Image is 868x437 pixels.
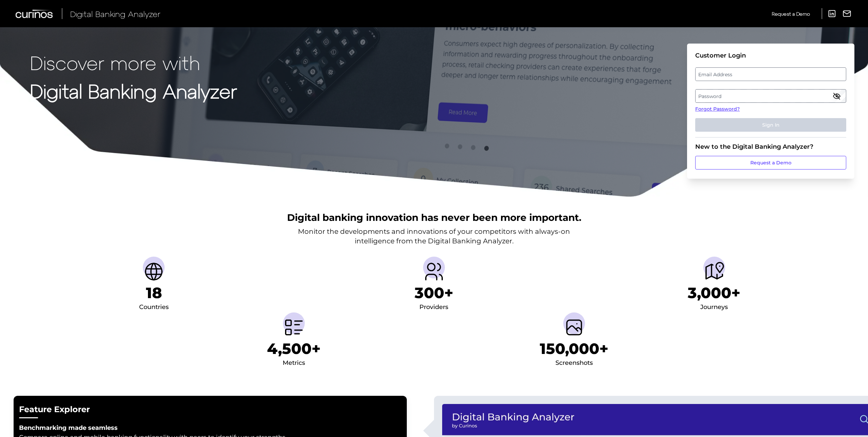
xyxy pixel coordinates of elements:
[696,90,846,102] label: Password
[695,52,846,59] div: Customer Login
[695,106,846,113] a: Forgot Password?
[703,261,725,282] img: Journeys
[298,227,570,246] p: Monitor the developments and innovations of your competitors with always-on intelligence from the...
[283,317,305,338] img: Metrics
[772,8,810,19] a: Request a Demo
[419,302,448,313] div: Providers
[695,143,846,150] div: New to the Digital Banking Analyzer?
[695,118,846,132] button: Sign In
[287,211,581,224] h2: Digital banking innovation has never been more important.
[30,52,237,73] p: Discover more with
[563,317,585,338] img: Screenshots
[19,424,118,432] strong: Benchmarking made seamless
[423,261,445,282] img: Providers
[555,358,593,369] div: Screenshots
[19,404,401,415] h2: Feature Explorer
[146,284,162,302] h1: 18
[16,10,54,18] img: Curinos
[772,11,810,17] span: Request a Demo
[30,79,237,102] strong: Digital Banking Analyzer
[70,9,161,19] span: Digital Banking Analyzer
[139,302,169,313] div: Countries
[540,340,608,358] h1: 150,000+
[415,284,453,302] h1: 300+
[267,340,321,358] h1: 4,500+
[143,261,165,282] img: Countries
[688,284,740,302] h1: 3,000+
[695,156,846,169] a: Request a Demo
[700,302,728,313] div: Journeys
[283,358,305,369] div: Metrics
[696,68,846,80] label: Email Address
